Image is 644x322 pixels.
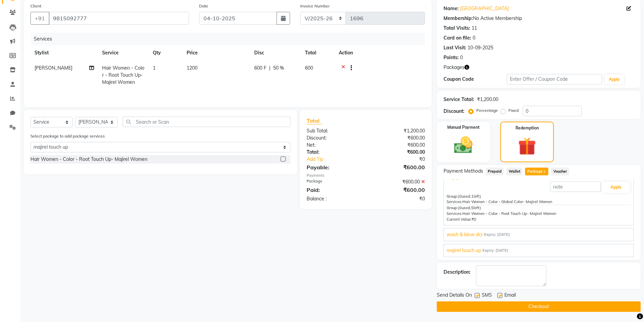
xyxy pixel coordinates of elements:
label: Select package to add package services [30,133,105,139]
div: 0 [460,54,463,61]
div: Services [31,33,430,45]
span: used, left) [458,205,481,210]
span: [PERSON_NAME] [34,65,72,71]
div: Membership: [444,15,473,22]
label: Invoice Number [300,3,330,9]
div: ₹600.00 [366,178,430,185]
div: ₹600.00 [366,142,430,149]
span: 3 [543,170,546,174]
div: ₹600.00 [366,134,430,142]
span: 1 [153,65,156,71]
span: Voucher [551,168,569,175]
div: Total Visits: [444,25,470,32]
span: Email [504,292,516,300]
label: Date [199,3,208,9]
th: Action [335,45,425,60]
div: Total: [302,149,366,156]
button: +91 [30,12,49,25]
input: Enter Offer / Coupon Code [507,74,602,84]
span: Send Details On [437,292,472,300]
span: Group: [447,205,458,210]
span: Group: [447,194,458,199]
label: Manual Payment [447,124,480,130]
div: Sub Total: [302,127,366,134]
div: Payments [307,173,425,178]
div: Payable: [302,163,366,171]
label: Client [30,3,41,9]
span: wash & blow dry [447,231,483,238]
img: _cash.svg [448,134,478,156]
span: | [269,65,270,72]
span: Hair Women - Color - Global Color- Majirel Women [462,199,552,204]
span: SMS [482,292,492,300]
th: Price [183,45,250,60]
a: Add Tip [302,156,376,163]
span: ₹0 [472,217,476,222]
div: Card on file: [444,34,471,42]
span: Hair Women - Color - Root Touch Up- Majirel Women [102,65,144,85]
th: Total [301,45,335,60]
div: ₹0 [377,156,430,163]
span: Current Value: [447,217,472,222]
input: Search by Name/Mobile/Email/Code [49,12,189,25]
button: Checkout [437,301,641,312]
span: (0 [458,194,462,199]
span: Services: [447,211,462,216]
span: Total [307,117,322,124]
th: Qty [149,45,183,60]
span: Packages [444,64,464,71]
span: Services: [447,199,462,204]
div: Discount: [444,108,464,115]
div: Net: [302,142,366,149]
div: Coupon Code [444,76,507,83]
div: Service Total: [444,96,474,103]
span: (0 [458,205,462,210]
div: No Active Membership [444,15,634,22]
button: Apply [605,74,624,84]
span: Payment Methods [444,168,483,175]
div: 10-09-2025 [468,44,493,51]
button: Apply [602,181,630,193]
span: majirel touch up [447,247,481,254]
span: Expiry: [DATE] [484,232,510,238]
span: 600 F [254,65,266,72]
div: Hair Women - Color - Root Touch Up- Majirel Women [30,156,147,163]
th: Stylist [30,45,98,60]
th: Service [98,45,149,60]
div: 0 [473,34,475,42]
label: Redemption [516,125,539,131]
div: Description: [444,269,471,276]
div: ₹600.00 [366,186,430,194]
input: note [550,181,601,192]
a: [GEOGRAPHIC_DATA] [460,5,509,12]
div: Points: [444,54,459,61]
div: ₹600.00 [366,163,430,171]
div: ₹0 [366,195,430,202]
label: Fixed [508,107,519,114]
label: Percentage [476,107,498,114]
div: ₹600.00 [366,149,430,156]
img: _gift.svg [512,135,542,157]
div: Name: [444,5,459,12]
span: 5 [471,205,474,210]
div: Last Visit: [444,44,466,51]
div: Package [302,178,366,185]
span: used, left) [458,194,481,199]
div: 11 [472,25,477,32]
span: Prepaid [486,168,504,175]
div: Paid: [302,186,366,194]
span: Expiry: [DATE] [482,248,508,253]
div: Discount: [302,134,366,142]
span: Hair Women - Color - Root Touch Up- Majirel Women [462,211,556,216]
span: 1200 [187,65,197,71]
span: 600 [305,65,313,71]
input: Search or Scan [123,117,290,127]
th: Disc [250,45,301,60]
span: Package [525,168,548,175]
span: Wallet [506,168,522,175]
div: ₹1,200.00 [366,127,430,134]
span: 1 [471,194,474,199]
div: Balance : [302,195,366,202]
div: ₹1,200.00 [477,96,498,103]
span: 50 % [273,65,284,72]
